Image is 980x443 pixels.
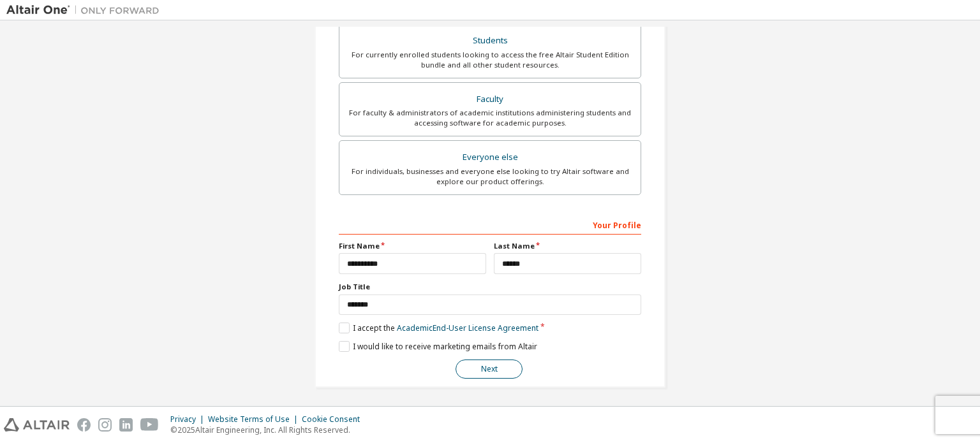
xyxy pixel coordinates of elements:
[339,241,486,251] label: First Name
[347,149,633,166] div: Everyone else
[140,418,159,432] img: youtube.svg
[347,91,633,108] div: Faculty
[347,166,633,187] div: For individuals, businesses and everyone else looking to try Altair software and explore our prod...
[170,425,367,435] p: © 2025 Altair Engineering, Inc. All Rights Reserved.
[397,323,538,333] a: Academic End-User License Agreement
[119,418,133,432] img: linkedin.svg
[494,241,641,251] label: Last Name
[347,50,633,70] div: For currently enrolled students looking to access the free Altair Student Edition bundle and all ...
[339,214,641,235] div: Your Profile
[339,323,538,333] label: I accept the
[170,414,208,425] div: Privacy
[339,341,537,352] label: I would like to receive marketing emails from Altair
[302,414,367,425] div: Cookie Consent
[208,414,302,425] div: Website Terms of Use
[4,418,70,432] img: altair_logo.svg
[98,418,112,432] img: instagram.svg
[339,282,641,292] label: Job Title
[456,359,523,379] button: Next
[347,32,633,50] div: Students
[6,4,166,17] img: Altair One
[347,108,633,128] div: For faculty & administrators of academic institutions administering students and accessing softwa...
[77,418,91,432] img: facebook.svg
